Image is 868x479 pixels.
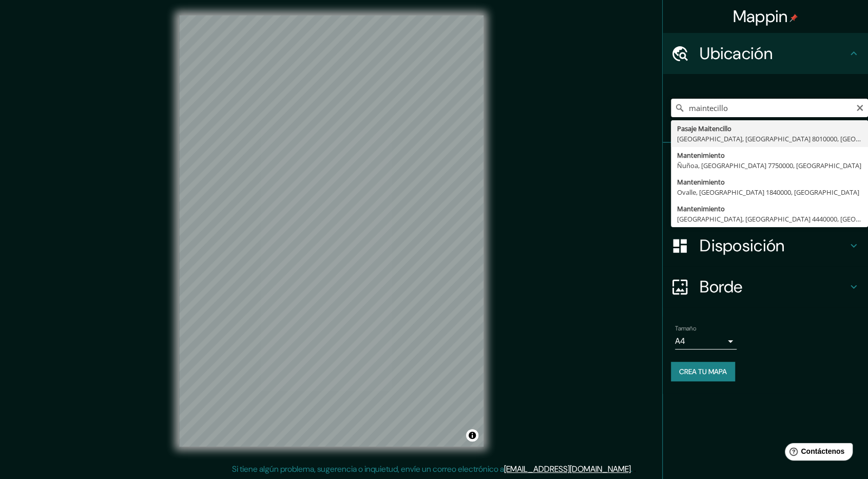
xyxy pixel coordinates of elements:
[232,464,504,474] font: Si tiene algún problema, sugerencia o inquietud, envíe un correo electrónico a
[677,188,859,197] font: Ovalle, [GEOGRAPHIC_DATA] 1840000, [GEOGRAPHIC_DATA]
[733,6,788,27] font: Mappin
[634,463,636,474] font: .
[700,276,743,298] font: Borde
[675,333,737,349] div: A4
[777,439,857,468] iframe: Lanzador de widgets de ayuda
[700,43,773,64] font: Ubicación
[663,143,868,184] div: Patas
[504,464,631,474] a: [EMAIL_ADDRESS][DOMAIN_NAME]
[663,184,868,225] div: Estilo
[671,362,735,381] button: Crea tu mapa
[179,15,484,447] canvas: Mapa
[671,99,868,117] input: Elige tu ciudad o zona
[679,367,727,376] font: Crea tu mapa
[677,151,725,160] font: Mantenimiento
[677,204,725,213] font: Mantenimiento
[663,266,868,307] div: Borde
[663,225,868,266] div: Disposición
[632,463,634,474] font: .
[856,102,864,112] button: Claro
[789,14,798,22] img: pin-icon.png
[675,324,696,333] font: Tamaño
[631,464,632,474] font: .
[675,336,685,346] font: A4
[677,161,861,170] font: Ñuñoa, [GEOGRAPHIC_DATA] 7750000, [GEOGRAPHIC_DATA]
[700,235,784,256] font: Disposición
[663,33,868,74] div: Ubicación
[677,177,725,187] font: Mantenimiento
[466,429,478,441] button: Activar o desactivar atribución
[677,124,731,133] font: Pasaje Maitencillo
